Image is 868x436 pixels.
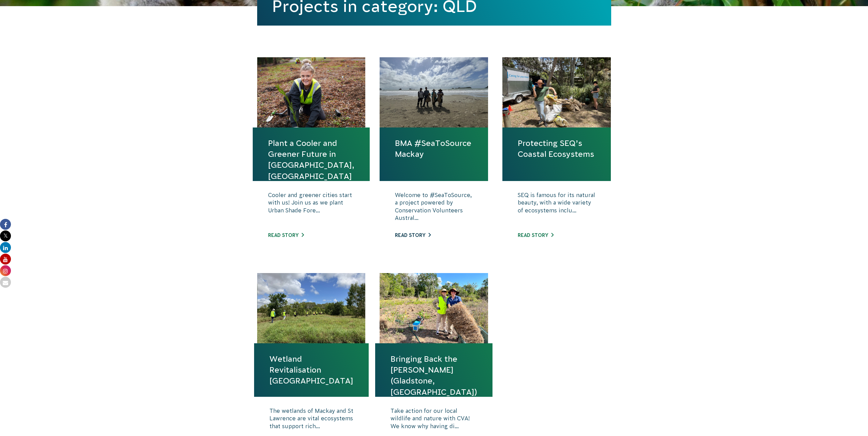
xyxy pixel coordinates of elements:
[268,191,354,225] p: Cooler and greener cities start with us! Join us as we plant Urban Shade Fore...
[268,138,354,182] a: Plant a Cooler and Greener Future in [GEOGRAPHIC_DATA], [GEOGRAPHIC_DATA]
[391,354,477,397] a: Bringing Back the [PERSON_NAME] (Gladstone, [GEOGRAPHIC_DATA])
[518,138,595,160] a: Protecting SEQ’s Coastal Ecosystems
[268,232,304,238] a: Read story
[518,232,554,238] a: Read story
[395,232,431,238] a: Read story
[395,191,473,225] p: Welcome to #SeaToSource, a project powered by Conservation Volunteers Austral...
[395,138,473,160] a: BMA #SeaToSource Mackay
[269,354,353,387] a: Wetland Revitalisation [GEOGRAPHIC_DATA]
[518,191,595,225] p: SEQ is famous for its natural beauty, with a wide variety of ecosystems inclu...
